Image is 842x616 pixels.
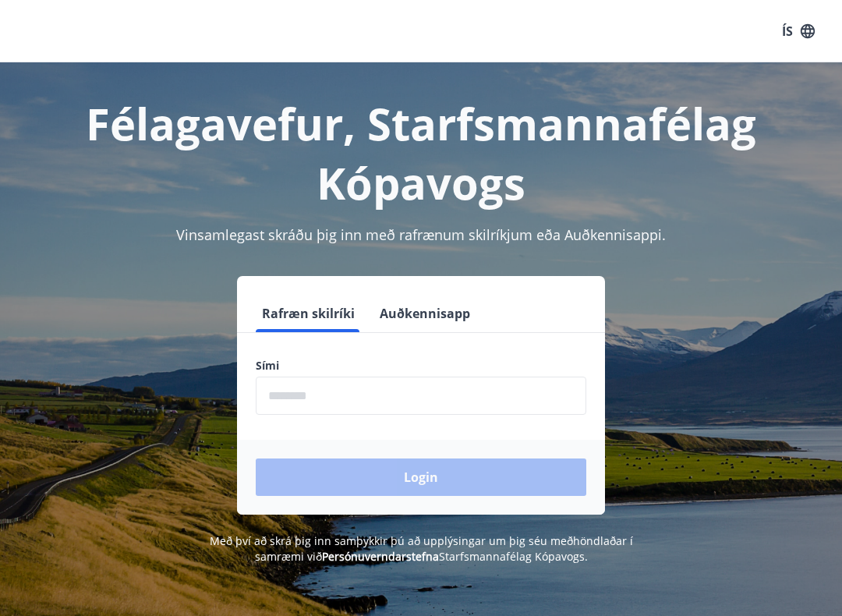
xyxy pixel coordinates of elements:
[256,295,361,332] button: Rafræn skilríki
[773,17,823,45] button: ÍS
[322,549,439,564] a: Persónuverndarstefna
[210,533,633,564] span: Með því að skrá þig inn samþykkir þú að upplýsingar um þig séu meðhöndlaðar í samræmi við Starfsm...
[19,94,823,212] h1: Félagavefur, Starfsmannafélag Kópavogs
[256,358,586,373] label: Sími
[176,225,666,244] span: Vinsamlegast skráðu þig inn með rafrænum skilríkjum eða Auðkennisappi.
[373,295,476,332] button: Auðkennisapp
